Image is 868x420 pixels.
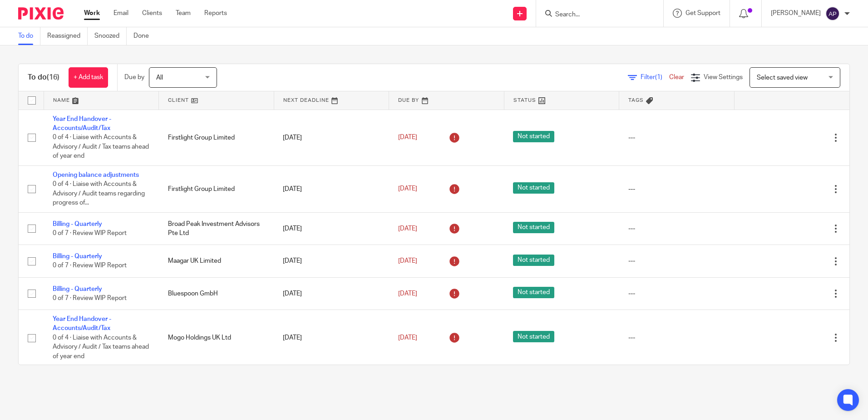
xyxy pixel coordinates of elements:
[398,290,417,297] span: [DATE]
[84,9,100,18] a: Work
[628,333,725,342] div: ---
[53,286,102,292] a: Billing - Quarterly
[628,133,725,142] div: ---
[655,74,662,80] span: (1)
[398,258,417,264] span: [DATE]
[159,245,274,277] td: Maagar UK Limited
[53,172,139,178] a: Opening balance adjustments
[704,74,743,80] span: View Settings
[53,335,149,360] span: 0 of 4 · Liaise with Accounts & Advisory / Audit / Tax teams ahead of year end
[53,253,102,260] a: Billing - Quarterly
[53,134,149,159] span: 0 of 4 · Liaise with Accounts & Advisory / Audit / Tax teams ahead of year end
[69,67,108,88] a: + Add task
[513,131,554,142] span: Not started
[274,212,389,245] td: [DATE]
[513,222,554,233] span: Not started
[274,165,389,212] td: [DATE]
[142,9,162,18] a: Clients
[159,212,274,245] td: Broad Peak Investment Advisors Pte Ltd
[53,181,145,206] span: 0 of 4 · Liaise with Accounts & Advisory / Audit teams regarding progress of...
[398,335,417,341] span: [DATE]
[53,295,127,301] span: 0 of 7 · Review WIP Report
[53,263,127,269] span: 0 of 7 · Review WIP Report
[53,316,111,331] a: Year End Handover - Accounts/Audit/Tax
[159,310,274,366] td: Mogo Holdings UK Ltd
[628,185,725,194] div: ---
[398,186,417,192] span: [DATE]
[669,74,684,80] a: Clear
[156,75,163,81] span: All
[94,27,127,45] a: Snoozed
[47,74,59,81] span: (16)
[825,6,840,21] img: svg%3E
[628,224,725,233] div: ---
[159,110,274,165] td: Firstlight Group Limited
[18,27,40,45] a: To do
[641,74,669,80] span: Filter
[628,256,725,265] div: ---
[757,75,808,81] span: Select saved view
[18,7,64,20] img: Pixie
[513,331,554,342] span: Not started
[513,255,554,266] span: Not started
[124,73,144,82] p: Due by
[159,277,274,310] td: Bluespoon GmbH
[686,10,720,16] span: Get Support
[204,9,227,18] a: Reports
[554,11,636,19] input: Search
[628,289,725,298] div: ---
[28,73,59,82] h1: To do
[274,277,389,310] td: [DATE]
[274,110,389,165] td: [DATE]
[274,245,389,277] td: [DATE]
[176,9,191,18] a: Team
[398,225,417,232] span: [DATE]
[53,230,127,236] span: 0 of 7 · Review WIP Report
[159,165,274,212] td: Firstlight Group Limited
[513,287,554,298] span: Not started
[628,98,644,103] span: Tags
[113,9,128,18] a: Email
[274,310,389,366] td: [DATE]
[771,9,821,18] p: [PERSON_NAME]
[398,134,417,140] span: [DATE]
[53,116,111,131] a: Year End Handover - Accounts/Audit/Tax
[47,27,88,45] a: Reassigned
[53,221,102,227] a: Billing - Quarterly
[133,27,156,45] a: Done
[513,182,554,194] span: Not started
